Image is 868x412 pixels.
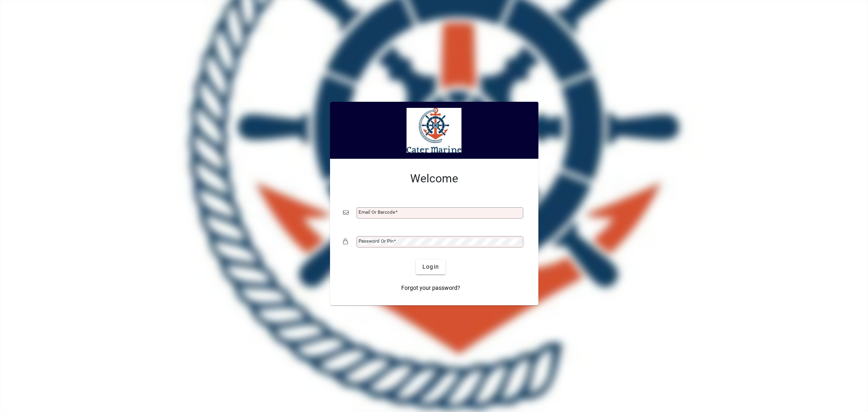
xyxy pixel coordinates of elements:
[398,281,464,296] a: Forgot your password?
[359,238,394,244] mat-label: Password or Pin
[359,209,395,215] mat-label: Email or Barcode
[416,260,446,274] button: Login
[422,263,439,271] span: Login
[343,172,525,186] h2: Welcome
[401,284,460,292] span: Forgot your password?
